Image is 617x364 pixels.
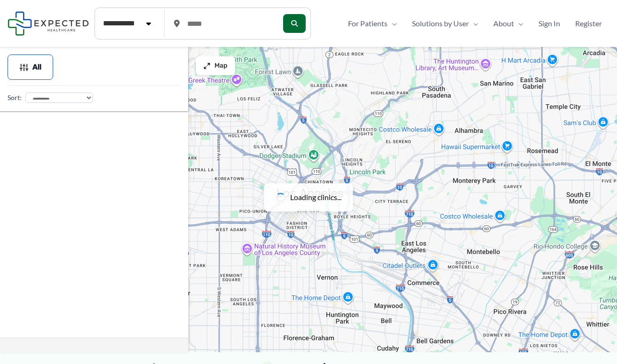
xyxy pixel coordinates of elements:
[340,16,404,31] a: For PatientsMenu Toggle
[412,16,469,31] span: Solutions by User
[8,92,22,104] label: Sort:
[493,16,514,31] span: About
[214,62,228,70] span: Map
[388,16,397,31] span: Menu Toggle
[8,54,53,80] button: All
[486,16,531,31] a: AboutMenu Toggle
[568,16,609,31] a: Register
[531,16,568,31] a: Sign In
[19,62,29,72] img: Filter
[32,64,41,70] span: All
[196,56,235,75] button: Map
[469,16,478,31] span: Menu Toggle
[404,16,486,31] a: Solutions by UserMenu Toggle
[290,190,341,204] span: Loading clinics...
[203,62,211,70] img: Maximize
[575,16,602,31] span: Register
[348,16,388,31] span: For Patients
[514,16,523,31] span: Menu Toggle
[8,11,89,35] img: Expected Healthcare Logo - side, dark font, small
[538,16,560,31] span: Sign In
